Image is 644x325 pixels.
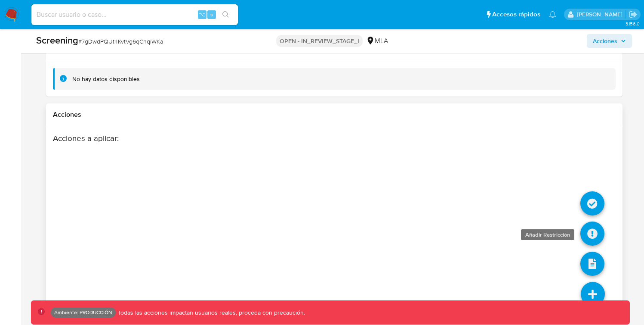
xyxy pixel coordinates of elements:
[593,34,617,48] span: Acciones
[276,35,363,47] p: OPEN - IN_REVIEW_STAGE_I
[54,311,112,314] p: Ambiente: PRODUCCIÓN
[577,10,626,19] p: joaquin.dolcemascolo@mercadolibre.com
[53,133,554,143] h3: Acciones a aplicar :
[549,11,556,18] a: Notificaciones
[31,9,238,20] input: Buscar usuario o caso...
[587,34,632,48] button: Acciones
[210,10,213,19] span: s
[199,10,205,19] span: ⌥
[626,20,640,27] span: 3.156.0
[217,9,234,21] button: search-icon
[78,37,163,46] span: # 7gDwdPQUt4KvtVg6qChqiWKa
[116,309,305,317] p: Todas las acciones impactan usuarios reales, proceda con precaución.
[366,36,388,46] div: MLA
[53,45,616,54] h2: Usuarios Asociados
[36,33,78,47] b: Screening
[629,10,638,19] a: Salir
[53,110,616,119] h2: Acciones
[492,10,540,19] span: Accesos rápidos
